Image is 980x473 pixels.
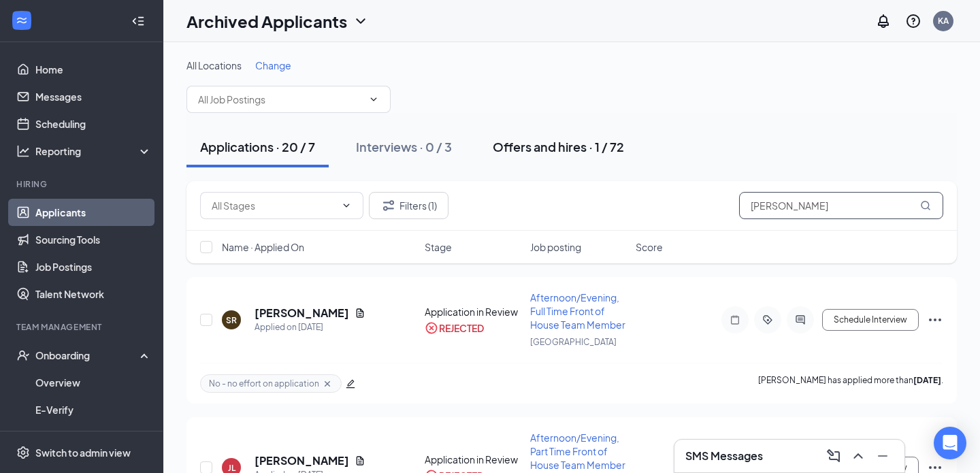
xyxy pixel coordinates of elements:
[186,59,242,71] span: All Locations
[938,15,949,27] div: KA
[131,14,145,28] svg: Collapse
[35,110,152,137] a: Scheduling
[530,431,625,471] span: Afternoon/Evening, Part Time Front of House Team Member
[872,445,894,467] button: Minimize
[356,138,452,155] div: Interviews · 0 / 3
[425,321,438,335] svg: CrossCircle
[355,455,365,466] svg: Document
[200,138,315,155] div: Applications · 20 / 7
[35,83,152,110] a: Messages
[685,448,763,463] h3: SMS Messages
[35,446,131,459] div: Switch to admin view
[822,309,919,331] button: Schedule Interview
[255,59,291,71] span: Change
[255,453,349,468] h5: [PERSON_NAME]
[209,378,319,389] span: No - no effort on application
[355,308,365,319] svg: Document
[875,448,891,464] svg: Minimize
[226,314,237,326] div: SR
[35,253,152,280] a: Job Postings
[346,379,355,389] span: edit
[35,423,152,451] a: Onboarding Documents
[35,369,152,396] a: Overview
[439,321,484,335] div: REJECTED
[35,199,152,226] a: Applicants
[186,10,347,33] h1: Archived Applicants
[425,305,522,319] div: Application in Review
[255,321,365,334] div: Applied on [DATE]
[425,240,452,254] span: Stage
[792,314,808,325] svg: ActiveChat
[934,427,966,459] div: Open Intercom Messenger
[636,240,663,254] span: Score
[530,240,581,254] span: Job posting
[15,14,29,27] svg: WorkstreamLogo
[212,198,336,213] input: All Stages
[826,448,842,464] svg: ComposeMessage
[530,337,617,347] span: [GEOGRAPHIC_DATA]
[35,396,152,423] a: E-Verify
[927,312,943,328] svg: Ellipses
[16,348,30,362] svg: UserCheck
[16,446,30,459] svg: Settings
[368,94,379,105] svg: ChevronDown
[905,13,921,29] svg: QuestionInfo
[222,240,304,254] span: Name · Applied On
[255,306,349,321] h5: [PERSON_NAME]
[16,321,149,333] div: Team Management
[913,375,941,385] b: [DATE]
[380,197,397,214] svg: Filter
[322,378,333,389] svg: Cross
[425,453,522,466] div: Application in Review
[35,348,140,362] div: Onboarding
[16,178,149,190] div: Hiring
[759,314,776,325] svg: ActiveTag
[35,144,152,158] div: Reporting
[198,92,363,107] input: All Job Postings
[875,13,892,29] svg: Notifications
[758,374,943,393] p: [PERSON_NAME] has applied more than .
[369,192,448,219] button: Filter Filters (1)
[35,56,152,83] a: Home
[727,314,743,325] svg: Note
[341,200,352,211] svg: ChevronDown
[35,226,152,253] a: Sourcing Tools
[850,448,866,464] svg: ChevronUp
[847,445,869,467] button: ChevronUp
[16,144,30,158] svg: Analysis
[739,192,943,219] input: Search in applications
[920,200,931,211] svg: MagnifyingGlass
[353,13,369,29] svg: ChevronDown
[823,445,845,467] button: ComposeMessage
[35,280,152,308] a: Talent Network
[493,138,624,155] div: Offers and hires · 1 / 72
[530,291,625,331] span: Afternoon/Evening, Full Time Front of House Team Member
